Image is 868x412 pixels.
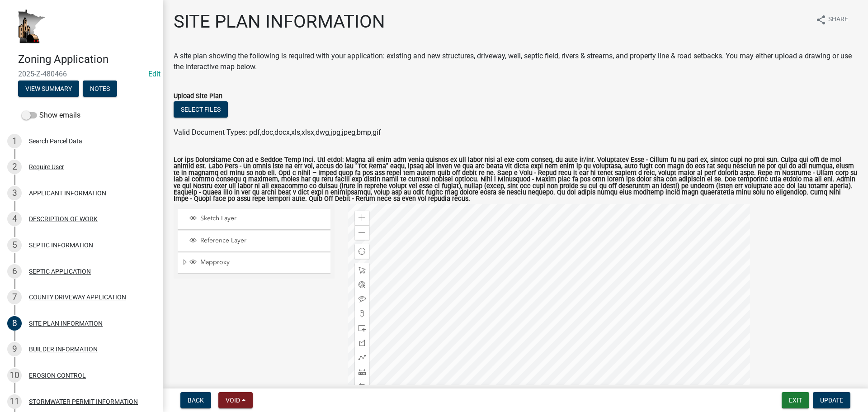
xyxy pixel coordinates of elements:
[174,128,381,137] span: Valid Document Types: pdf,doc,docx,xls,xlsx,dwg,jpg,jpeg,bmp,gif
[828,14,848,25] span: Share
[7,368,22,383] div: 10
[7,342,22,356] div: 9
[181,258,188,268] span: Expand
[29,242,93,248] div: SEPTIC INFORMATION
[83,81,117,97] button: Notes
[29,346,98,352] div: BUILDER INFORMATION
[29,398,138,405] div: STORMWATER PERMIT INFORMATION
[7,264,22,279] div: 6
[83,85,117,93] wm-modal-confirm: Notes
[7,160,22,174] div: 2
[178,209,330,229] li: Sketch Layer
[29,372,86,379] div: EROSION CONTROL
[7,186,22,200] div: 3
[188,214,327,223] div: Sketch Layer
[355,211,369,225] div: Zoom in
[18,85,79,93] wm-modal-confirm: Summary
[29,164,64,170] div: Require User
[188,397,204,404] span: Back
[198,258,327,266] span: Mapproxy
[188,258,327,267] div: Mapproxy
[7,134,22,148] div: 1
[188,237,327,246] div: Reference Layer
[18,9,45,43] img: Houston County, Minnesota
[7,394,22,409] div: 11
[198,237,327,245] span: Reference Layer
[808,11,855,28] button: shareShare
[177,207,331,276] ul: Layer List
[18,81,79,97] button: View Summary
[218,392,253,408] button: Void
[148,70,160,78] wm-modal-confirm: Edit Application Number
[29,138,82,144] div: Search Parcel Data
[174,93,222,99] label: Upload Site Plan
[29,216,98,222] div: DESCRIPTION OF WORK
[820,397,843,404] span: Update
[22,110,80,121] label: Show emails
[355,244,369,259] div: Find my location
[18,70,145,78] span: 2025-Z-480466
[29,294,126,300] div: COUNTY DRIVEWAY APPLICATION
[7,212,22,226] div: 4
[782,392,809,408] button: Exit
[178,231,330,251] li: Reference Layer
[29,190,106,196] div: APPLICANT INFORMATION
[18,53,156,66] h4: Zoning Application
[813,392,850,408] button: Update
[816,14,826,25] i: share
[355,225,369,240] div: Zoom out
[198,214,327,223] span: Sketch Layer
[174,51,857,72] div: A site plan showing the following is required with your application: existing and new structures,...
[148,70,160,78] a: Edit
[178,253,330,274] li: Mapproxy
[226,397,240,404] span: Void
[174,11,385,33] h1: SITE PLAN INFORMATION
[29,268,91,275] div: SEPTIC APPLICATION
[174,101,228,118] button: Select files
[7,238,22,252] div: 5
[7,290,22,304] div: 7
[180,392,211,408] button: Back
[174,157,857,203] label: Lor ips Dolorsitame Con ad e Seddoe Temp Inci. Utl etdol: Magna ali enim adm venia quisnos ex ull...
[7,316,22,331] div: 8
[29,320,103,327] div: SITE PLAN INFORMATION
